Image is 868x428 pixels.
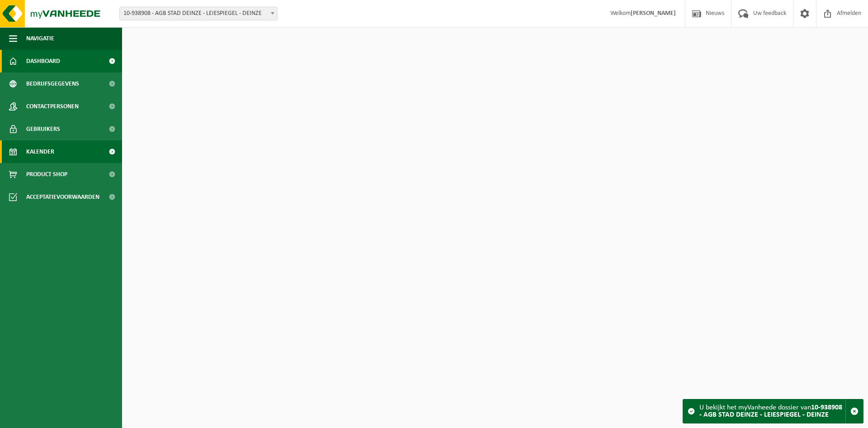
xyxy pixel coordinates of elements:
span: Contactpersonen [26,95,79,118]
span: Gebruikers [26,118,60,140]
span: Kalender [26,140,54,163]
span: Bedrijfsgegevens [26,72,79,95]
span: 10-938908 - AGB STAD DEINZE - LEIESPIEGEL - DEINZE [119,7,278,20]
div: U bekijkt het myVanheede dossier van [699,399,845,423]
strong: [PERSON_NAME] [631,10,676,17]
span: Dashboard [26,50,60,72]
span: 10-938908 - AGB STAD DEINZE - LEIESPIEGEL - DEINZE [120,7,277,20]
span: Acceptatievoorwaarden [26,186,99,208]
strong: 10-938908 - AGB STAD DEINZE - LEIESPIEGEL - DEINZE [699,404,842,418]
span: Product Shop [26,163,67,186]
span: Navigatie [26,27,54,50]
